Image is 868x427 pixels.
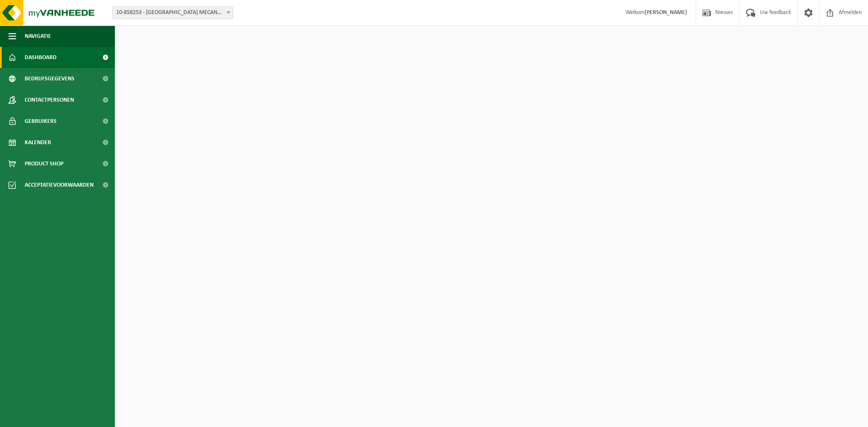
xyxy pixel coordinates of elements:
span: Navigatie [25,26,51,47]
strong: [PERSON_NAME] [645,9,687,16]
span: 10-858253 - PHOENIX MECANO NV - DEINZE [112,6,233,19]
span: Dashboard [25,47,57,68]
span: Bedrijfsgegevens [25,68,74,89]
span: Kalender [25,132,51,153]
span: 10-858253 - PHOENIX MECANO NV - DEINZE [113,7,233,19]
span: Acceptatievoorwaarden [25,174,94,196]
span: Gebruikers [25,111,57,132]
span: Product Shop [25,153,63,174]
span: Contactpersonen [25,89,74,111]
